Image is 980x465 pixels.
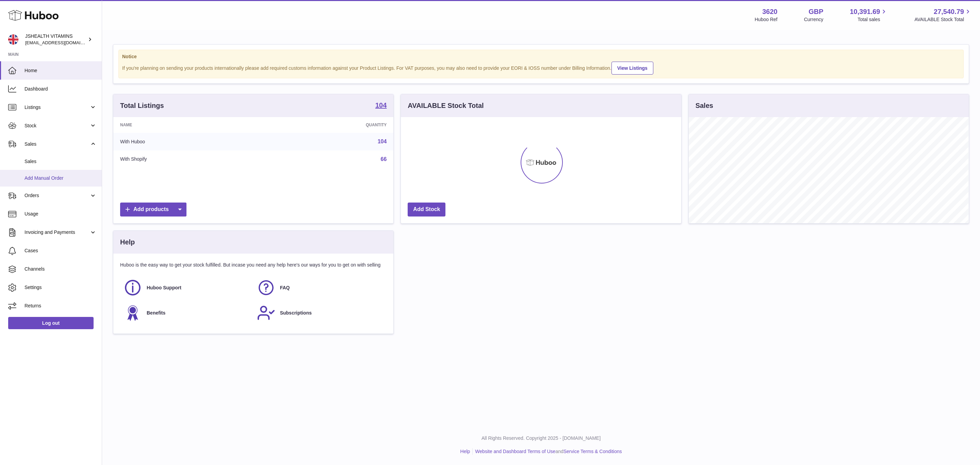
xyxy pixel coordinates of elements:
h3: Sales [696,101,713,110]
span: Sales [24,158,97,165]
p: All Rights Reserved. Copyright 2025 - [DOMAIN_NAME] [108,435,975,442]
a: View Listings [611,62,653,75]
li: and [473,448,622,455]
h3: Total Listings [120,101,164,110]
strong: GBP [808,7,823,16]
span: Cases [24,247,97,254]
a: Service Terms & Conditions [563,449,622,454]
span: Dashboard [24,86,97,92]
span: Total sales [857,16,888,23]
h3: Help [120,238,135,247]
span: Channels [24,266,97,272]
span: Returns [24,303,97,309]
a: 104 [378,139,387,144]
strong: Notice [122,53,960,60]
span: Stock [24,123,89,129]
img: internalAdmin-3620@internal.huboo.com [8,34,18,45]
td: With Huboo [113,133,264,150]
a: 10,391.69 Total sales [850,7,888,23]
a: Help [460,449,470,454]
a: 27,540.79 AVAILABLE Stock Total [914,7,972,23]
span: Add Manual Order [24,175,97,181]
a: 66 [381,156,387,162]
span: FAQ [280,285,290,291]
span: Listings [24,104,89,111]
div: Currency [804,16,823,23]
span: Subscriptions [280,310,312,316]
a: Huboo Support [124,278,250,297]
a: Log out [8,317,94,329]
a: Add products [120,203,186,217]
th: Quantity [264,117,393,133]
span: [EMAIL_ADDRESS][DOMAIN_NAME] [25,40,100,45]
span: 10,391.69 [850,7,880,16]
td: With Shopify [113,150,264,168]
div: Huboo Ref [755,16,778,23]
a: Add Stock [408,203,445,217]
span: Settings [24,284,97,291]
span: Sales [24,141,89,147]
span: Benefits [147,310,165,316]
div: JSHEALTH VITAMINS [25,33,86,46]
div: If you're planning on sending your products internationally please add required customs informati... [122,61,960,75]
a: FAQ [257,278,383,297]
h3: AVAILABLE Stock Total [408,101,484,110]
a: Subscriptions [257,304,383,322]
span: 27,540.79 [934,7,964,16]
a: Benefits [124,304,250,322]
span: AVAILABLE Stock Total [914,16,972,23]
span: Home [24,67,97,74]
span: Invoicing and Payments [24,229,89,236]
a: 104 [375,102,387,110]
strong: 3620 [762,7,778,16]
a: Website and Dashboard Terms of Use [475,449,555,454]
span: Huboo Support [147,285,181,291]
th: Name [113,117,264,133]
p: Huboo is the easy way to get your stock fulfilled. But incase you need any help here's our ways f... [120,262,387,268]
strong: 104 [375,102,387,109]
span: Orders [24,192,89,199]
span: Usage [24,211,97,217]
